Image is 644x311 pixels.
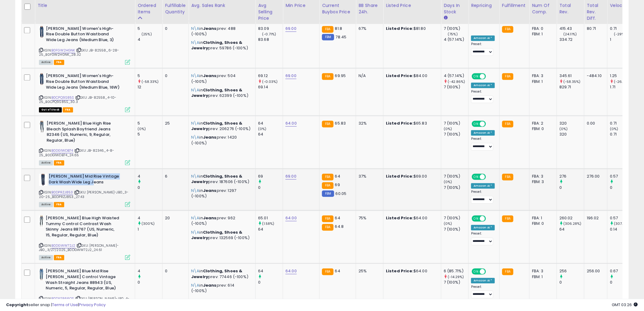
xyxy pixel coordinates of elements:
span: 69 [335,182,340,188]
span: OFF [485,174,495,179]
div: 64 [258,227,283,232]
small: (0%) [559,126,568,131]
small: (300%) [142,221,155,226]
p: in prev: 59786 (-100%) [191,40,251,51]
a: 64.00 [285,215,297,221]
div: 37% [359,174,379,179]
div: 69.12 [258,73,283,79]
img: 31fS0sKCOLL._SL40_.jpg [39,174,47,186]
span: OFF [485,74,495,79]
p: in prev: 132569 (-100%) [191,230,251,241]
span: 2025-08-18 03:26 GMT [612,302,638,308]
div: 0.67 [610,268,635,274]
div: 276 [559,174,584,179]
a: Terms of Use [52,302,78,308]
div: 75% [359,215,379,221]
div: Total Rev. Diff. [587,2,605,21]
span: ON [472,269,480,274]
div: 334.72 [559,37,584,42]
span: N\A [191,282,199,288]
img: 31gDL6UxV-L._SL40_.jpg [39,268,44,281]
div: Avg Selling Price [258,2,280,21]
div: ASIN: [39,215,130,259]
div: 0 [559,280,584,285]
div: 7 (100%) [444,185,468,190]
small: (-0.03%) [262,79,278,84]
p: in prev: 187606 (-100%) [191,174,251,185]
div: Listed Price [386,2,439,9]
div: FBM: 0 [532,126,552,132]
div: -484.10 [587,73,603,79]
small: (0%) [258,126,267,131]
span: FBA [54,255,64,260]
span: N\A [191,215,199,221]
span: 64.8 [335,224,344,229]
b: Listed Price: [386,268,414,274]
div: 65.01 [258,215,283,221]
div: 0 [258,185,283,190]
span: OFF [485,121,495,126]
span: N\A [191,40,199,45]
div: $64.00 [386,215,436,221]
span: All listings that are currently out of stock and unavailable for purchase on Amazon [39,107,62,112]
div: 829.71 [559,84,584,90]
div: 345.61 [559,73,584,79]
b: [PERSON_NAME] Mid Rise Vintage Dark Wash Wide Leg Jeans [49,174,123,186]
div: Title [37,2,132,9]
small: (-26.9%) [614,79,629,84]
div: 256.00 [587,268,603,274]
div: FBA: 2 [532,121,552,126]
small: (0%) [610,126,618,131]
div: 4 (57.14%) [444,37,468,42]
div: Current Buybox Price [322,2,353,15]
small: (0%) [444,126,452,131]
strong: Copyright [6,302,28,308]
span: N\A [191,120,199,126]
div: ASIN: [39,174,130,206]
p: in prev: 962 (-100%) [191,215,251,226]
img: 314nHRiDsAL._SL40_.jpg [39,73,44,85]
span: 78.45 [336,34,347,40]
a: 69.00 [285,26,296,32]
div: 64 [559,227,584,232]
div: 12 [138,84,162,90]
div: Num of Comp. [532,2,554,15]
div: 0.57 [610,215,635,221]
span: Clothing, Shoes & Jewelry [191,87,242,98]
small: Days In Stock. [444,15,447,20]
div: FBA: 3 [532,174,552,179]
a: 69.00 [285,73,296,79]
div: FBA: 0 [532,26,552,31]
span: Jeans [203,282,217,288]
a: 69.00 [285,173,296,179]
div: 0.71 [610,121,635,126]
div: 32% [359,121,379,126]
div: FBA: 3 [532,73,552,79]
a: B0DPRZJ853 [51,190,73,195]
div: 0.71 [610,132,635,137]
span: 64 [335,215,340,221]
div: Preset: [471,190,495,203]
div: 1.25 [610,73,635,79]
span: 60.05 [336,191,347,196]
div: 7 (100%) [444,174,468,179]
span: FBA [63,107,73,112]
b: [PERSON_NAME] Women's High-Rise Double Button Waistband Wide Leg Jeans (Medium Blue, 16W) [46,73,120,92]
small: (0%) [444,179,452,184]
p: in prev: 1297 (-100%) [191,188,251,199]
span: All listings currently available for purchase on Amazon [39,60,53,65]
div: 0 [610,185,635,190]
small: (-42.86%) [448,79,465,84]
div: Repricing [471,2,497,9]
div: 5 [138,121,162,126]
div: Velocity [610,2,632,9]
span: FBA [54,202,64,207]
div: 320 [559,132,584,137]
div: 415.43 [559,26,584,31]
span: OFF [485,216,495,221]
div: 25 [165,121,184,126]
div: Preset: [471,42,495,56]
small: (-58.35%) [563,79,580,84]
small: (75%) [448,32,458,37]
span: ON [472,174,480,179]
